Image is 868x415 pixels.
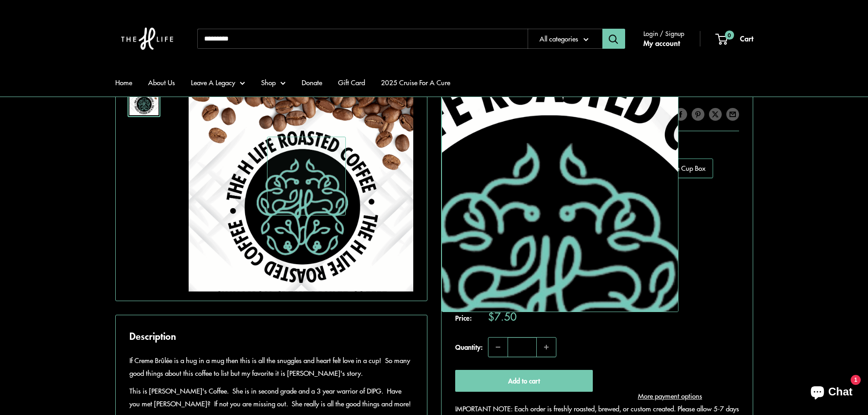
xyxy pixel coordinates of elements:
a: Leave A Legacy [191,76,245,89]
p: If Creme Brûlée is a hug in a mug then this is all the snuggles and heart felt love in a cup! So ... [129,354,413,379]
span: Caffeine: [455,262,739,275]
a: My account [643,36,680,50]
label: Quantity: [455,334,488,357]
label: 12 oz [488,159,520,178]
button: Search [602,29,625,49]
img: Vanilla Buttercream Creme Brûlée Coffee [129,89,159,115]
span: 0 [724,31,734,40]
span: Decaf [516,283,532,293]
a: Donate [302,76,322,89]
a: Home [115,76,132,89]
button: Increase quantity [537,338,556,357]
a: Share on Facebook [674,107,687,121]
a: 2025 Cruise For A Cure [381,76,450,89]
span: Style: [455,214,739,226]
a: 0 Cart [716,32,753,46]
p: This is [PERSON_NAME]'s Coffee. She is in second grade and a 3 year warrior of DIPG. Have you met... [129,384,413,410]
span: Cart [740,33,753,44]
span: 12 Count Single Serve Cup Box [615,163,705,173]
span: Caffeinated [482,264,517,274]
span: Whole Bean [472,215,508,225]
inbox-online-store-chat: Shopify online store chat [802,378,861,408]
img: Vanilla Buttercream Creme Brûlée Coffee [189,89,413,292]
input: Quantity [508,338,537,357]
button: Decrease quantity [488,338,508,357]
span: 12 oz [496,163,513,173]
label: Whole Bean [456,231,506,250]
span: 4 oz [464,163,477,173]
a: Shop [261,76,286,89]
span: Caffeinated [464,283,497,293]
a: About Us [148,76,175,89]
input: Search... [197,29,528,49]
span: 4 Pouch Cold Brew [464,186,518,196]
span: 4 oz [469,143,483,154]
span: Whole Bean [464,235,498,245]
label: 4 oz [456,159,484,178]
label: Caffeinated [456,279,504,298]
a: Tweet on Twitter [709,107,722,121]
label: 12 Count Single Serve Cup Box [607,159,713,178]
span: Login / Signup [643,27,684,39]
a: Gift Card [338,76,365,89]
span: Ground [518,235,540,245]
span: Size: [455,142,739,155]
label: Decaf [508,279,540,298]
h2: Description [129,329,413,343]
label: Monday Size Bag (5lbs) [524,159,604,178]
button: Add to cart [455,370,593,392]
span: Price: [455,311,488,324]
span: [DATE] Size Bag (5lbs) [532,163,596,173]
span: $7.50 [488,311,517,322]
img: The H Life [115,9,179,68]
a: Share by email [726,107,739,121]
a: More payment options [601,389,739,402]
a: Pin on Pinterest [692,107,704,121]
a: The H Life [455,111,483,119]
label: 4 Pouch Cold Brew [456,182,525,201]
label: Ground [510,231,548,250]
